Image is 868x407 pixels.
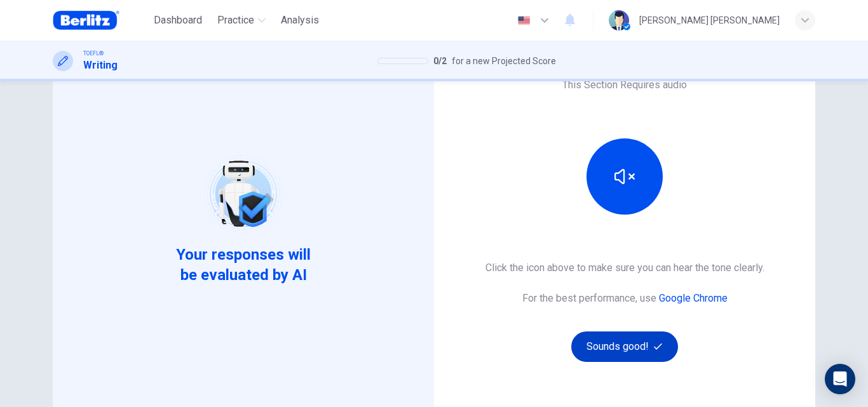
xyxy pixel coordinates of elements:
[203,154,283,234] img: robot icon
[83,58,118,73] h1: Writing
[166,244,321,285] span: Your responses will be evaluated by AI
[516,16,532,25] img: en
[639,13,780,28] div: [PERSON_NAME] [PERSON_NAME]
[276,9,324,32] button: Analysis
[53,8,149,33] a: Berlitz Brasil logo
[609,10,629,30] img: Profile picture
[522,291,728,306] h6: For the best performance, use
[562,77,687,93] h6: This Section Requires audio
[659,292,728,304] a: Google Chrome
[154,13,202,28] span: Dashboard
[571,331,678,362] button: Sounds good!
[83,49,104,58] span: TOEFL®
[53,8,119,33] img: Berlitz Brasil logo
[433,53,447,69] span: 0 / 2
[485,260,764,276] h6: Click the icon above to make sure you can hear the tone clearly.
[149,9,207,32] button: Dashboard
[825,364,855,394] div: Open Intercom Messenger
[217,13,254,28] span: Practice
[212,9,271,32] button: Practice
[452,53,556,69] span: for a new Projected Score
[281,13,319,28] span: Analysis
